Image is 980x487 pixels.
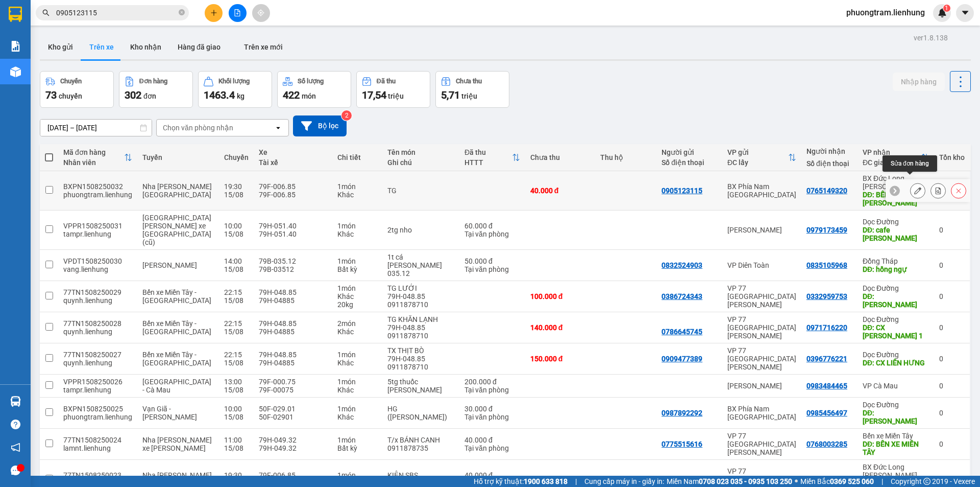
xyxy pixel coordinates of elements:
[259,436,328,444] div: 79H-049.32
[883,155,937,172] div: Sửa đơn hàng
[337,378,377,386] div: 1 món
[387,226,454,234] div: 2tg nho
[259,378,328,386] div: 79F-000.75
[661,187,702,195] div: 0905123115
[259,319,328,328] div: 79H-048.85
[259,191,328,199] div: 79F-006.85
[863,148,921,156] div: VP nhận
[961,8,970,17] span: caret-down
[387,158,454,167] div: Ghi chú
[125,89,141,101] span: 302
[362,89,386,101] span: 17,54
[259,288,328,296] div: 79H-048.85
[863,257,929,265] div: Đồng Tháp
[40,71,114,108] button: Chuyến73chuyến
[441,89,460,101] span: 5,71
[63,182,132,191] div: BXPN1508250032
[204,89,235,101] span: 1463.4
[139,78,167,85] div: Đơn hàng
[939,292,965,300] div: 0
[863,440,929,456] div: DĐ: BẾN XE MIỀN TÂY
[337,351,377,359] div: 1 món
[259,182,328,191] div: 79F-006.85
[337,300,377,309] div: 20 kg
[806,261,847,269] div: 0835105968
[179,8,185,18] span: close-circle
[661,440,702,448] div: 0775515616
[600,153,651,161] div: Thu hộ
[63,359,132,367] div: quynh.lienhung
[863,158,921,167] div: ĐC giao
[806,440,847,448] div: 0768003285
[259,257,328,265] div: 79B-035.12
[914,32,948,43] div: ver 1.8.138
[224,378,249,386] div: 13:00
[205,4,223,22] button: plus
[464,471,520,479] div: 40.000 đ
[42,9,50,16] span: search
[5,30,20,38] strong: Sđt:
[63,444,132,452] div: lamnt.lienhung
[863,174,929,191] div: BX Đức Long [PERSON_NAME]
[11,466,20,475] span: message
[387,444,454,452] div: 0911878735
[59,92,82,100] span: chuyến
[661,158,717,167] div: Số điện thoại
[224,265,249,273] div: 15/08
[939,323,965,332] div: 0
[337,405,377,413] div: 1 món
[69,51,122,62] span: 0987892292
[179,9,185,15] span: close-circle
[939,261,965,269] div: 0
[464,230,520,238] div: Tại văn phòng
[727,182,796,199] div: BX Phía Nam [GEOGRAPHIC_DATA]
[337,257,377,265] div: 1 món
[60,78,82,85] div: Chuyến
[63,319,132,328] div: 77TN1508250028
[277,71,351,108] button: Số lượng422món
[63,328,132,336] div: quynh.lienhung
[863,359,929,367] div: DĐ: CX LIÊN HƯNG
[234,9,241,16] span: file-add
[198,71,272,108] button: Khối lượng1463.4kg
[893,73,945,91] button: Nhập hàng
[464,444,520,452] div: Tại văn phòng
[224,319,249,328] div: 22:15
[283,89,300,101] span: 422
[939,226,965,234] div: 0
[464,158,512,167] div: HTTT
[259,405,328,413] div: 50F-029.01
[169,35,229,59] button: Hàng đã giao
[63,386,132,394] div: tampr.lienhung
[259,222,328,230] div: 79H-051.40
[10,66,21,77] img: warehouse-icon
[274,124,282,132] svg: open
[575,476,577,487] span: |
[5,10,101,28] strong: Văn phòng:
[142,288,211,305] span: Bến xe Miền Tây - [GEOGRAPHIC_DATA]
[727,148,788,156] div: VP gửi
[939,153,965,161] div: Tồn kho
[63,222,132,230] div: VPPR1508250031
[474,476,568,487] span: Hỗ trợ kỹ thuật:
[63,413,132,421] div: phuongtram.lienhung
[377,78,396,85] div: Đã thu
[356,71,430,108] button: Đã thu17,54 triệu
[806,147,852,155] div: Người nhận
[530,292,590,300] div: 100.000 đ
[530,323,590,332] div: 140.000 đ
[387,378,454,394] div: 5tg thuốc tôm
[387,405,454,421] div: HG (PHỤ KIỆN)
[387,292,454,309] div: 79H-048.85 0911878710
[337,284,377,292] div: 1 món
[806,475,847,483] div: 0903626820
[661,409,702,417] div: 0987892292
[224,191,249,199] div: 15/08
[838,6,933,19] span: phuongtram.lienhung
[224,444,249,452] div: 15/08
[727,226,796,234] div: [PERSON_NAME]
[727,432,796,456] div: VP 77 [GEOGRAPHIC_DATA][PERSON_NAME]
[464,378,520,386] div: 200.000 đ
[257,9,264,16] span: aim
[163,123,233,133] div: Chọn văn phòng nhận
